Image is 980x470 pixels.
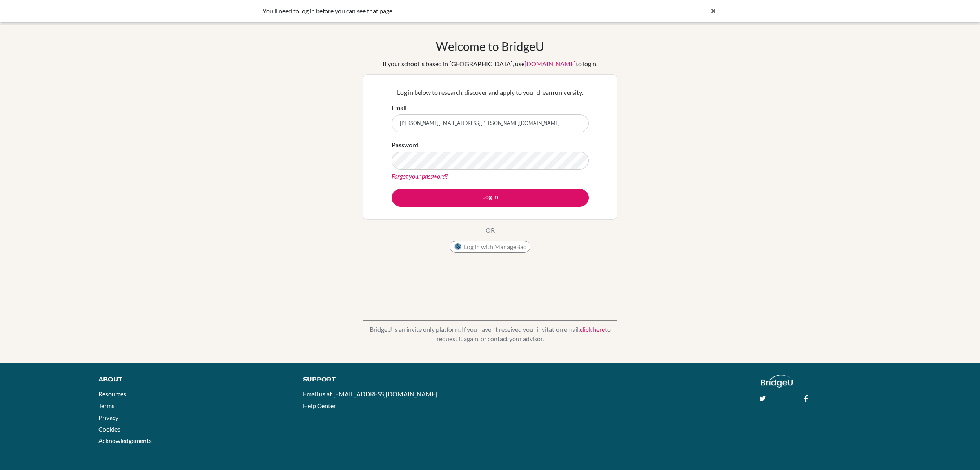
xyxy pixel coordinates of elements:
[98,437,152,444] a: Acknowledgements
[263,6,600,16] div: You’ll need to log in before you can see that page
[98,390,126,398] a: Resources
[436,39,544,53] h1: Welcome to BridgeU
[761,375,793,388] img: logo_white@2x-f4f0deed5e89b7ecb1c2cc34c3e3d731f90f0f143d5ea2071677605dd97b5244.png
[98,375,285,384] div: About
[392,172,448,180] a: Forgot your password?
[450,241,530,253] button: Log in with ManageBac
[392,140,418,150] label: Password
[303,402,336,409] a: Help Center
[486,226,495,235] p: OR
[392,189,589,207] button: Log in
[392,103,407,112] label: Email
[98,425,120,433] a: Cookies
[98,414,118,421] a: Privacy
[383,59,597,69] div: If your school is based in [GEOGRAPHIC_DATA], use to login.
[524,60,576,67] a: [DOMAIN_NAME]
[303,390,437,398] a: Email us at [EMAIL_ADDRESS][DOMAIN_NAME]
[363,325,617,343] p: BridgeU is an invite only platform. If you haven’t received your invitation email, to request it ...
[98,402,114,409] a: Terms
[303,375,479,384] div: Support
[392,88,589,97] p: Log in below to research, discover and apply to your dream university.
[580,325,605,333] a: click here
